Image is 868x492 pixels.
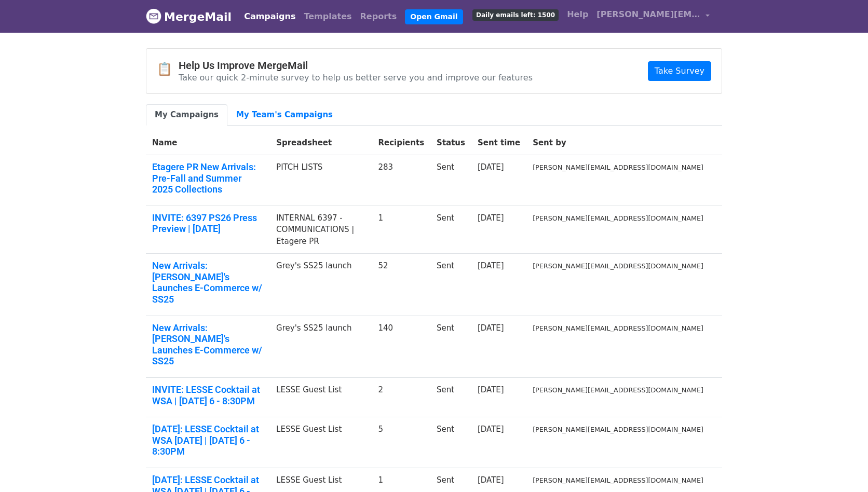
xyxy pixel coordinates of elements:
a: Help [563,4,592,25]
th: Recipients [372,131,430,155]
a: [DATE] [478,323,504,333]
a: [DATE] [478,385,504,394]
td: Sent [430,206,471,254]
a: [DATE]: LESSE Cocktail at WSA [DATE] | [DATE] 6 - 8:30PM [152,423,264,457]
iframe: Chat Widget [816,442,868,492]
td: Grey's SS25 launch [270,316,372,377]
td: 52 [372,254,430,316]
a: Campaigns [240,6,300,27]
small: [PERSON_NAME][EMAIL_ADDRESS][DOMAIN_NAME] [533,324,703,332]
span: Daily emails left: 1500 [472,9,559,21]
th: Status [430,131,471,155]
p: Take our quick 2-minute survey to help us better serve you and improve our features [179,72,533,83]
td: PITCH LISTS [270,155,372,206]
td: 1 [372,206,430,254]
a: My Team's Campaigns [227,104,342,126]
img: MergeMail logo [146,8,161,24]
a: My Campaigns [146,104,227,126]
td: Grey's SS25 launch [270,254,372,316]
td: LESSE Guest List [270,417,372,468]
span: [PERSON_NAME][EMAIL_ADDRESS][DOMAIN_NAME] [596,8,700,21]
a: Reports [356,6,401,27]
a: Take Survey [648,61,711,81]
td: Sent [430,155,471,206]
a: Daily emails left: 1500 [468,4,563,25]
small: [PERSON_NAME][EMAIL_ADDRESS][DOMAIN_NAME] [533,476,703,484]
a: Open Gmail [405,9,463,24]
a: [DATE] [478,162,504,172]
small: [PERSON_NAME][EMAIL_ADDRESS][DOMAIN_NAME] [533,262,703,270]
th: Sent by [526,131,710,155]
td: Sent [430,417,471,468]
th: Spreadsheet [270,131,372,155]
td: Sent [430,316,471,377]
a: [DATE] [478,475,504,485]
td: 2 [372,378,430,417]
a: INVITE: 6397 PS26 Press Preview | [DATE] [152,212,264,235]
h4: Help Us Improve MergeMail [179,59,533,72]
td: INTERNAL 6397 - COMMUNICATIONS | Etagere PR [270,206,372,254]
a: New Arrivals: [PERSON_NAME]'s Launches E-Commerce w/ SS25 [152,322,264,367]
span: 📋 [157,62,179,77]
th: Name [146,131,270,155]
td: Sent [430,378,471,417]
a: [DATE] [478,213,504,223]
small: [PERSON_NAME][EMAIL_ADDRESS][DOMAIN_NAME] [533,426,703,433]
td: Sent [430,254,471,316]
a: Templates [300,6,356,27]
a: [PERSON_NAME][EMAIL_ADDRESS][DOMAIN_NAME] [592,4,714,29]
td: 283 [372,155,430,206]
td: LESSE Guest List [270,378,372,417]
a: Etagere PR New Arrivals: Pre-Fall and Summer 2025 Collections [152,161,264,195]
td: 140 [372,316,430,377]
td: 5 [372,417,430,468]
small: [PERSON_NAME][EMAIL_ADDRESS][DOMAIN_NAME] [533,386,703,394]
a: New Arrivals: [PERSON_NAME]'s Launches E-Commerce w/ SS25 [152,260,264,305]
a: [DATE] [478,261,504,270]
a: INVITE: LESSE Cocktail at WSA | [DATE] 6 - 8:30PM [152,384,264,406]
a: [DATE] [478,425,504,434]
a: MergeMail [146,6,232,28]
small: [PERSON_NAME][EMAIL_ADDRESS][DOMAIN_NAME] [533,163,703,171]
small: [PERSON_NAME][EMAIL_ADDRESS][DOMAIN_NAME] [533,214,703,222]
th: Sent time [471,131,526,155]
